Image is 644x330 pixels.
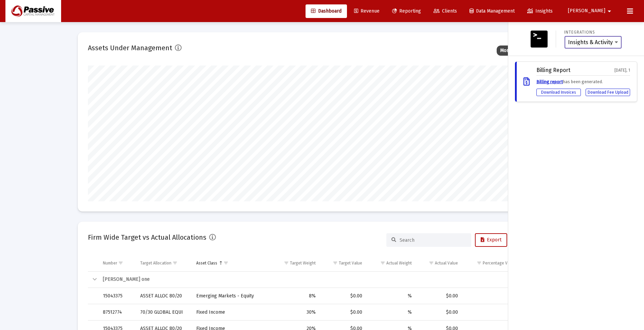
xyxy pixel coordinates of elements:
span: Dashboard [311,8,342,14]
span: Data Management [470,8,515,14]
mat-icon: arrow_drop_down [605,4,613,18]
span: Revenue [354,8,380,14]
a: Insights [522,4,558,18]
a: Data Management [464,4,520,18]
a: Reporting [387,4,426,18]
span: Clients [434,8,457,14]
span: Insights [527,8,553,14]
span: [PERSON_NAME] [568,8,605,14]
a: Clients [428,4,462,18]
a: Dashboard [306,4,347,18]
a: Revenue [349,4,385,18]
span: Reporting [392,8,421,14]
button: [PERSON_NAME] [560,4,622,18]
img: Dashboard [11,4,56,18]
